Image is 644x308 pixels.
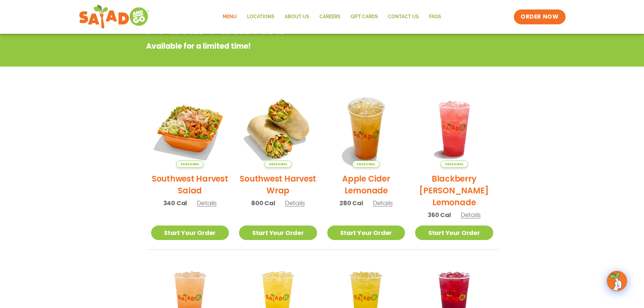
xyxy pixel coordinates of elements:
[514,9,565,24] a: ORDER NOW
[373,199,393,207] span: Details
[339,198,363,208] span: 280 Cal
[415,173,493,208] h2: Blackberry [PERSON_NAME] Lemonade
[607,271,626,290] img: wpChatIcon
[428,210,451,219] span: 360 Cal
[327,90,405,168] img: Product photo for Apple Cider Lemonade
[327,226,405,240] a: Start Your Order
[440,161,468,168] span: Seasonal
[151,226,229,240] a: Start Your Order
[151,173,229,196] h2: Southwest Harvest Salad
[424,9,446,25] a: FAQs
[239,90,317,168] img: Product photo for Southwest Harvest Wrap
[239,173,317,196] h2: Southwest Harvest Wrap
[218,9,446,25] nav: Menu
[79,3,150,30] img: new-SAG-logo-768×292
[280,9,314,25] a: About Us
[151,90,229,168] img: Product photo for Southwest Harvest Salad
[218,9,242,25] a: Menu
[146,41,444,52] p: Available for a limited time!
[314,9,345,25] a: Careers
[327,173,405,196] h2: Apple Cider Lemonade
[197,199,217,207] span: Details
[345,9,383,25] a: GIFT CARDS
[264,161,292,168] span: Seasonal
[461,211,481,219] span: Details
[176,161,204,168] span: Seasonal
[239,226,317,240] a: Start Your Order
[415,90,493,168] img: Product photo for Blackberry Bramble Lemonade
[383,9,424,25] a: Contact Us
[285,199,305,207] span: Details
[415,226,493,240] a: Start Your Order
[352,161,380,168] span: Seasonal
[163,198,187,208] span: 340 Cal
[242,9,280,25] a: Locations
[521,13,558,21] span: ORDER NOW
[251,198,275,208] span: 800 Cal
